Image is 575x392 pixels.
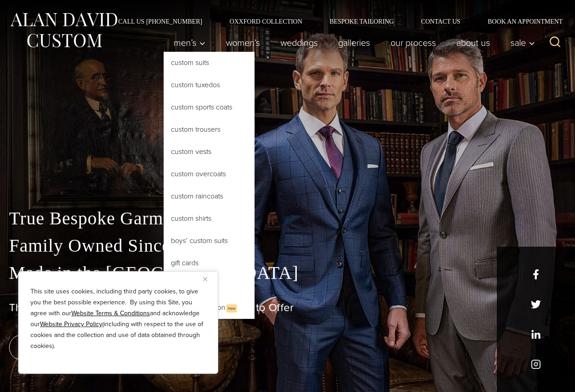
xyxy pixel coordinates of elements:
[105,18,566,25] nav: Secondary Navigation
[9,301,566,314] h1: The Best Custom Suits [GEOGRAPHIC_DATA] Has to Offer
[544,32,566,54] button: View Search Form
[9,10,118,50] img: Alan David Custom
[203,273,214,284] button: Close
[316,18,407,25] a: Bespoke Tailoring
[510,38,535,47] span: Sale
[216,18,316,25] a: Oxxford Collection
[164,96,255,118] a: Custom Sports Coats
[9,335,136,360] a: book an appointment
[164,230,255,252] a: Boys’ Custom Suits
[270,34,328,52] a: weddings
[474,18,566,25] a: Book an Appointment
[328,34,380,52] a: Galleries
[164,185,255,207] a: Custom Raincoats
[9,205,566,287] p: True Bespoke Garments Family Owned Since [DATE] Made in the [GEOGRAPHIC_DATA]
[164,34,540,52] nav: Primary Navigation
[30,286,206,352] p: This site uses cookies, including third party cookies, to give you the best possible experience. ...
[203,277,207,281] img: Close
[40,319,102,329] a: Website Privacy Policy
[216,34,270,52] a: Women’s
[164,163,255,185] a: Custom Overcoats
[71,308,150,318] a: Website Terms & Conditions
[407,18,474,25] a: Contact Us
[226,304,237,313] span: New
[105,18,216,25] a: Call Us [PHONE_NUMBER]
[174,38,205,47] span: Men’s
[164,141,255,163] a: Custom Vests
[164,52,255,74] a: Custom Suits
[164,208,255,229] a: Custom Shirts
[164,119,255,140] a: Custom Trousers
[446,34,500,52] a: About Us
[164,252,255,274] a: Gift Cards
[380,34,446,52] a: Our Process
[164,74,255,96] a: Custom Tuxedos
